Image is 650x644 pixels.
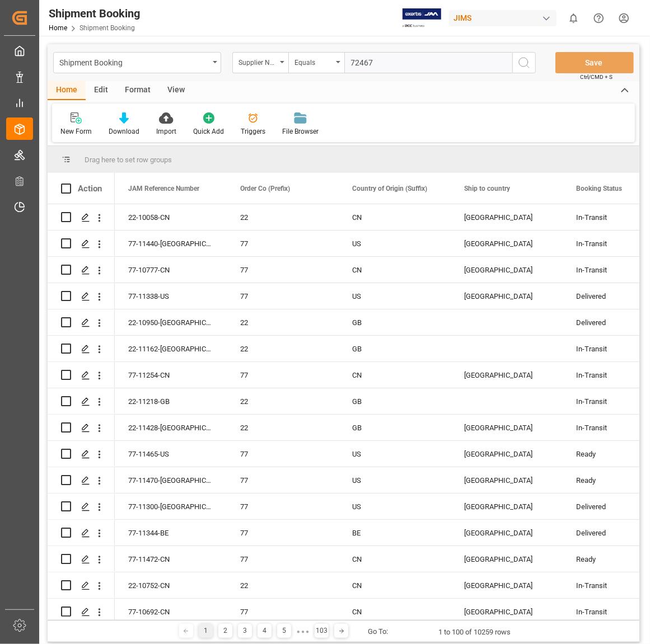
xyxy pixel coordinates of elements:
div: 77-11440-[GEOGRAPHIC_DATA] [115,231,227,256]
div: 1 to 100 of 10259 rows [438,627,511,638]
div: New Form [60,126,92,137]
div: 1 [199,624,213,638]
div: Press SPACE to select this row. [48,283,115,309]
div: CN [352,573,437,599]
button: show 0 new notifications [561,6,586,31]
div: [GEOGRAPHIC_DATA] [464,520,549,546]
div: CN [352,599,437,625]
button: open menu [53,52,221,73]
div: 77-11470-[GEOGRAPHIC_DATA] [115,467,227,493]
div: 3 [238,624,252,638]
div: 77 [240,284,325,309]
div: GB [352,310,437,336]
div: 22 [240,336,325,362]
div: [GEOGRAPHIC_DATA] [464,284,549,309]
button: open menu [232,52,288,73]
div: Press SPACE to select this row. [48,546,115,572]
div: 103 [315,624,329,638]
div: Home [48,81,86,100]
div: GB [352,415,437,441]
div: 22 [240,573,325,599]
div: Edit [86,81,116,100]
div: 22 [240,389,325,415]
div: Action [78,184,102,194]
div: 22-10058-CN [115,204,227,230]
div: BE [352,520,437,546]
div: 77 [240,520,325,546]
button: search button [512,52,536,73]
div: 77 [240,441,325,467]
div: CN [352,363,437,388]
div: 77 [240,599,325,625]
div: [GEOGRAPHIC_DATA] [464,547,549,572]
div: File Browser [282,126,319,137]
div: [GEOGRAPHIC_DATA] [464,205,549,231]
input: Type to search [344,52,512,73]
div: 22-10752-CN [115,572,227,598]
button: Save [555,52,634,73]
div: [GEOGRAPHIC_DATA] [464,599,549,625]
div: Supplier Number [239,55,277,68]
div: 22-11218-GB [115,388,227,414]
div: 22-11428-[GEOGRAPHIC_DATA] [115,415,227,440]
div: CN [352,547,437,572]
div: Shipment Booking [59,55,209,69]
div: 77-11338-US [115,283,227,309]
div: 22 [240,205,325,231]
span: JAM Reference Number [128,185,199,192]
span: Order Co (Prefix) [240,185,290,192]
div: ● ● ● [297,627,309,636]
div: US [352,468,437,493]
div: Press SPACE to select this row. [48,257,115,283]
div: Triggers [241,126,265,137]
span: Ctrl/CMD + S [580,73,612,81]
div: 77 [240,363,325,388]
div: Press SPACE to select this row. [48,493,115,520]
div: 77-11465-US [115,441,227,467]
div: 22-10950-[GEOGRAPHIC_DATA] [115,309,227,335]
a: Home [49,24,67,32]
div: 2 [218,624,232,638]
button: JIMS [449,7,561,29]
div: GB [352,336,437,362]
div: US [352,494,437,520]
div: Press SPACE to select this row. [48,520,115,546]
div: 77-11472-CN [115,546,227,572]
div: Go To: [368,626,388,637]
div: 4 [258,624,272,638]
span: Drag here to set row groups [85,156,172,164]
div: 22-11162-[GEOGRAPHIC_DATA] [115,336,227,361]
div: Press SPACE to select this row. [48,336,115,362]
button: Help Center [586,6,611,31]
div: Press SPACE to select this row. [48,441,115,467]
span: Country of Origin (Suffix) [352,185,427,192]
div: 22 [240,310,325,336]
div: [GEOGRAPHIC_DATA] [464,441,549,467]
div: Press SPACE to select this row. [48,599,115,625]
div: US [352,284,437,309]
div: [GEOGRAPHIC_DATA] [464,363,549,388]
div: Press SPACE to select this row. [48,309,115,336]
button: open menu [288,52,344,73]
div: [GEOGRAPHIC_DATA] [464,415,549,441]
div: [GEOGRAPHIC_DATA] [464,257,549,283]
div: 77-11300-[GEOGRAPHIC_DATA] [115,493,227,519]
div: Download [109,126,139,137]
img: Exertis%20JAM%20-%20Email%20Logo.jpg_1722504956.jpg [403,8,441,28]
div: 77-11344-BE [115,520,227,546]
div: [GEOGRAPHIC_DATA] [464,468,549,493]
div: View [159,81,193,100]
div: [GEOGRAPHIC_DATA] [464,231,549,257]
div: 77-11254-CN [115,362,227,388]
div: [GEOGRAPHIC_DATA] [464,494,549,520]
div: 77 [240,468,325,493]
div: [GEOGRAPHIC_DATA] [464,573,549,599]
div: 77-10777-CN [115,257,227,283]
div: Press SPACE to select this row. [48,204,115,231]
div: JIMS [449,10,557,26]
div: 22 [240,415,325,441]
span: Booking Status [576,185,622,192]
div: Press SPACE to select this row. [48,362,115,388]
div: Press SPACE to select this row. [48,415,115,441]
div: 77 [240,257,325,283]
